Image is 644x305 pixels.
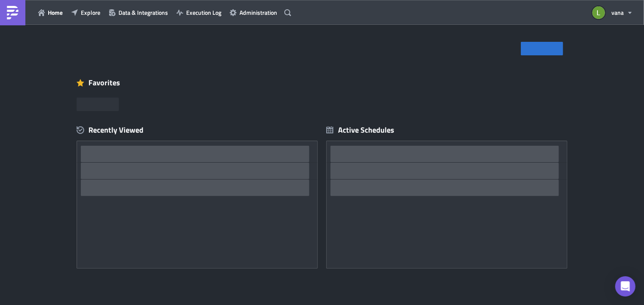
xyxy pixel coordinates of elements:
[77,124,318,136] div: Recently Viewed
[118,8,168,17] span: Data & Integrations
[6,6,19,19] img: PushMetrics
[81,8,100,17] span: Explore
[172,6,226,19] button: Execution Log
[186,8,221,17] span: Execution Log
[587,3,638,22] button: vana
[67,6,105,19] button: Explore
[105,6,172,19] button: Data & Integrations
[239,8,277,17] span: Administration
[77,76,567,89] div: Favorites
[34,6,67,19] button: Home
[615,276,636,297] div: Open Intercom Messenger
[592,5,606,20] img: Avatar
[611,8,624,17] span: vana
[326,125,394,135] div: Active Schedules
[48,8,63,17] span: Home
[226,6,281,19] button: Administration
